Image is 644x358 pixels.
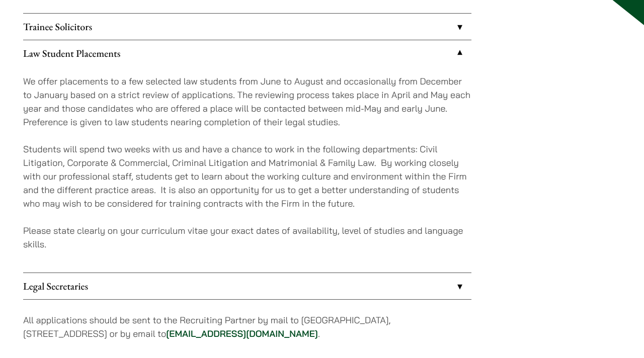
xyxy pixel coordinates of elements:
[23,142,471,210] p: Students will spend two weeks with us and have a chance to work in the following departments: Civ...
[23,313,471,340] p: All applications should be sent to the Recruiting Partner by mail to [GEOGRAPHIC_DATA], [STREET_A...
[23,273,471,299] a: Legal Secretaries
[23,14,471,40] a: Trainee Solicitors
[166,328,318,339] a: [EMAIL_ADDRESS][DOMAIN_NAME]
[23,224,471,251] p: Please state clearly on your curriculum vitae your exact dates of availability, level of studies ...
[23,40,471,66] a: Law Student Placements
[23,66,471,273] div: Law Student Placements
[23,74,471,129] p: We offer placements to a few selected law students from June to August and occasionally from Dece...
